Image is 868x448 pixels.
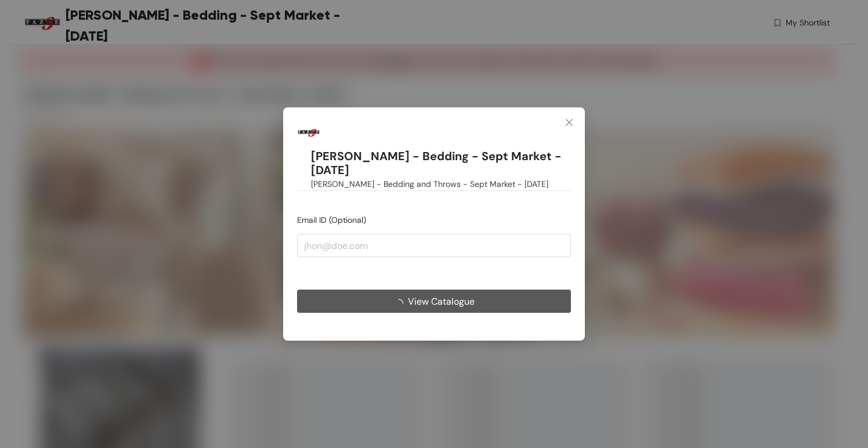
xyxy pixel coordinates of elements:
span: View Catalogue [408,294,475,309]
span: Email ID (Optional) [297,215,366,225]
input: jhon@doe.com [297,234,571,257]
button: View Catalogue [297,290,571,313]
span: close [565,118,574,127]
img: Buyer Portal [297,121,320,144]
h1: [PERSON_NAME] - Bedding - Sept Market - [DATE] [311,149,571,178]
span: loading [394,299,408,308]
button: Close [554,107,585,139]
span: [PERSON_NAME] - Bedding and Throws - Sept Market - [DATE] [311,178,548,190]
